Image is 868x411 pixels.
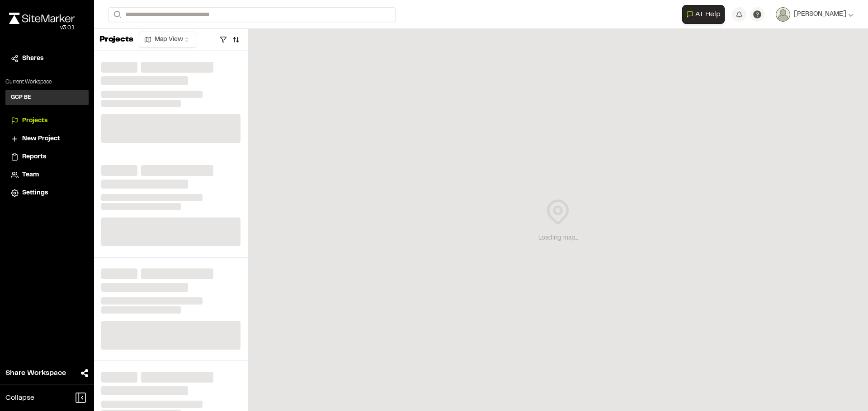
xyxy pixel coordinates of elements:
span: Collapse [5,393,34,403]
span: AI Help [695,9,721,20]
span: Shares [22,54,43,64]
img: User [776,7,790,22]
button: Search [108,7,125,22]
a: Reports [11,152,83,162]
div: Loading map... [538,233,578,243]
p: Projects [99,34,133,46]
span: Settings [22,188,48,198]
a: Settings [11,188,83,198]
button: [PERSON_NAME] [776,7,854,22]
a: Shares [11,54,83,64]
button: Open AI Assistant [682,5,725,24]
a: New Project [11,134,83,144]
img: rebrand.png [9,13,75,24]
span: Reports [22,152,46,162]
span: Projects [22,116,47,126]
a: Projects [11,116,83,126]
p: Current Workspace [5,78,89,86]
div: Oh geez...please don't... [9,24,75,32]
span: New Project [22,134,60,144]
h3: GCP BE [11,93,31,102]
a: Team [11,170,83,180]
span: Team [22,170,39,180]
span: [PERSON_NAME] [794,9,846,19]
span: Share Workspace [5,368,66,379]
div: Open AI Assistant [682,5,728,24]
